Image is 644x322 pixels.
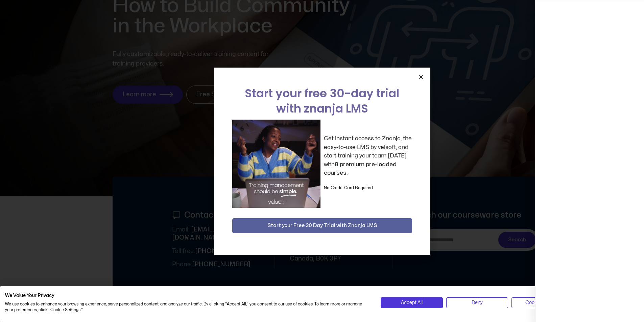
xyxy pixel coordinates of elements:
button: Adjust cookie preferences [511,297,573,308]
p: Get instant access to Znanja, the easy-to-use LMS by velsoft, and start training your team [DATE]... [324,134,412,177]
span: Cookie Settings [525,299,559,306]
p: We use cookies to enhance your browsing experience, serve personalized content, and analyze our t... [5,301,371,313]
button: Deny all cookies [446,297,508,308]
h2: Start your free 30-day trial with znanja LMS [232,86,412,116]
strong: No Credit Card Required [324,186,373,190]
strong: 8 premium pre-loaded courses [324,162,397,176]
img: a woman sitting at her laptop dancing [232,120,320,208]
span: Accept All [401,299,423,306]
div: Send message [5,6,76,11]
button: Accept all cookies [381,297,443,308]
span: Start your Free 30 Day Trial with Znanja LMS [267,222,377,230]
span: Deny [472,299,483,306]
button: Start your Free 30 Day Trial with Znanja LMS [232,218,412,233]
h2: We Value Your Privacy [5,293,371,299]
a: Close [419,74,424,79]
